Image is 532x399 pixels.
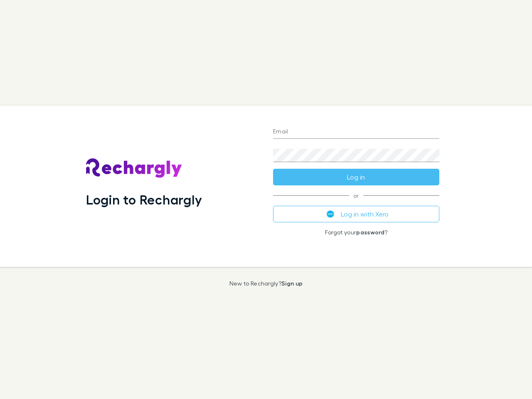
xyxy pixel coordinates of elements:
a: Sign up [281,280,303,287]
button: Log in [273,169,439,185]
img: Xero's logo [327,210,334,218]
button: Log in with Xero [273,206,439,222]
p: New to Rechargly? [229,280,303,287]
img: Rechargly's Logo [86,158,182,178]
a: password [356,229,384,236]
h1: Login to Rechargly [86,192,202,207]
span: or [273,195,439,196]
p: Forgot your ? [273,229,439,236]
